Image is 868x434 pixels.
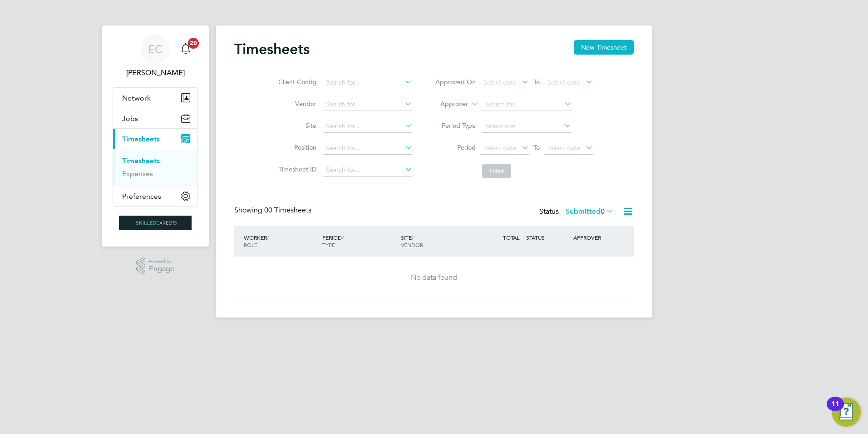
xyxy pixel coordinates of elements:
[122,192,161,201] span: Preferences
[323,76,412,89] input: Search for...
[342,234,344,241] span: /
[119,216,192,230] img: skilledcareers-logo-retina.png
[566,207,614,216] label: Submitted
[399,229,477,253] div: SITE
[122,114,138,123] span: Jobs
[601,207,605,216] span: 0
[483,78,516,86] span: Select date
[113,67,198,78] span: Ernie Crowe
[113,129,197,149] button: Timesheets
[122,135,160,143] span: Timesheets
[148,43,163,55] span: EC
[323,164,412,177] input: Search for...
[276,78,316,86] label: Client Config
[113,186,197,206] button: Preferences
[267,234,269,241] span: /
[547,78,580,86] span: Select date
[243,273,625,283] div: No data found
[234,40,310,58] h2: Timesheets
[571,229,618,246] div: APPROVER
[122,94,151,102] span: Network
[524,229,571,246] div: STATUS
[102,25,209,247] nav: Main navigation
[122,156,160,165] a: Timesheets
[435,121,476,130] label: Period Type
[832,398,861,427] button: Open Resource Center, 11 new notifications
[276,100,316,108] label: Vendor
[401,241,423,248] span: VENDOR
[113,88,197,108] button: Network
[113,35,198,78] a: EC[PERSON_NAME]
[435,143,476,151] label: Period
[323,120,412,133] input: Search for...
[531,76,542,88] span: To
[149,265,174,273] span: Engage
[482,98,572,111] input: Search for...
[483,144,516,152] span: Select date
[234,206,313,215] div: Showing
[322,241,335,248] span: TYPE
[547,144,580,152] span: Select date
[276,143,316,151] label: Position
[113,216,198,230] a: Go to home page
[177,35,195,64] a: 20
[264,206,311,215] span: 00 Timesheets
[113,149,197,186] div: Timesheets
[276,165,316,173] label: Timesheet ID
[136,257,175,275] a: Powered byEngage
[482,164,511,178] button: Filter
[242,229,320,253] div: WORKER
[427,100,468,109] label: Approver
[320,229,399,253] div: PERIOD
[531,141,542,153] span: To
[412,234,414,241] span: /
[188,38,199,49] span: 20
[831,404,839,416] div: 11
[435,78,476,86] label: Approved On
[113,108,197,128] button: Jobs
[149,257,174,265] span: Powered by
[482,120,572,133] input: Select one
[503,234,519,241] span: TOTAL
[539,206,616,218] div: Status
[574,40,634,55] button: New Timesheet
[276,121,316,130] label: Site
[244,241,257,248] span: ROLE
[323,98,412,111] input: Search for...
[122,169,153,178] a: Expenses
[323,142,412,155] input: Search for...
